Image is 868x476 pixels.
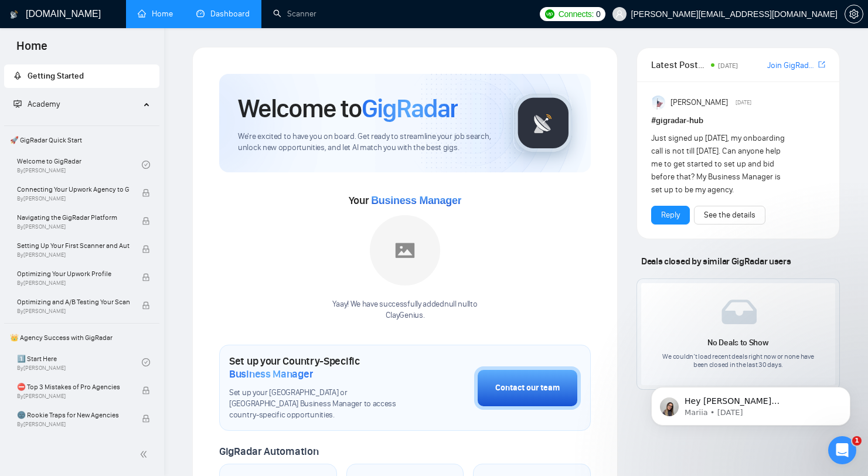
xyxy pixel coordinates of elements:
[238,93,458,124] h1: Welcome to
[273,9,316,19] a: searchScanner
[139,448,151,460] span: double-left
[559,8,594,21] span: Connects:
[5,128,158,152] span: 🚀 GigRadar Quick Start
[17,409,130,421] span: 🌚 Rookie Traps for New Agencies
[13,99,60,109] span: Academy
[17,212,130,223] span: Navigating the GigRadar Platform
[721,300,757,324] img: empty-box
[28,99,60,109] span: Academy
[196,9,250,19] a: dashboardDashboard
[17,183,130,195] span: Connecting Your Upwork Agency to GigRadar
[474,366,581,410] button: Contact our team
[17,280,130,287] span: By [PERSON_NAME]
[514,94,573,152] img: gigradar-logo.png
[651,206,690,225] button: Reply
[818,59,825,70] a: export
[229,387,416,421] span: Set up your [GEOGRAPHIC_DATA] or [GEOGRAPHIC_DATA] Business Manager to access country-specific op...
[17,381,130,393] span: ⛔ Top 3 Mistakes of Pro Agencies
[142,189,150,197] span: lock
[17,393,130,400] span: By [PERSON_NAME]
[17,223,130,230] span: By [PERSON_NAME]
[142,245,150,253] span: lock
[28,71,84,81] span: Getting Started
[845,9,863,19] a: setting
[17,268,130,280] span: Optimizing Your Upwork Profile
[4,64,159,88] li: Getting Started
[704,209,755,222] a: See the details
[370,215,440,285] img: placeholder.png
[5,326,158,349] span: 👑 Agency Success with GigRadar
[142,273,150,281] span: lock
[636,251,795,271] span: Deals closed by similar GigRadar users
[718,62,738,70] span: [DATE]
[7,38,57,62] span: Home
[658,352,819,369] span: We couldn’t load recent deals right now or none have been closed in the last 30 days.
[818,60,825,69] span: export
[736,97,751,108] span: [DATE]
[661,209,680,222] a: Reply
[495,382,560,395] div: Contact our team
[332,299,477,321] div: Yaay! We have successfully added null null to
[670,96,728,109] span: [PERSON_NAME]
[17,349,142,375] a: 1️⃣ Start HereBy[PERSON_NAME]
[651,132,791,196] div: Just signed up [DATE], my onboarding call is not till [DATE]. Can anyone help me to get started t...
[845,5,863,23] button: setting
[852,436,862,446] span: 1
[694,206,765,225] button: See the details
[13,100,22,108] span: fund-projection-screen
[17,240,130,251] span: Setting Up Your First Scanner and Auto-Bidder
[142,161,150,169] span: check-circle
[142,217,150,225] span: lock
[362,93,458,124] span: GigRadar
[17,296,130,308] span: Optimizing and A/B Testing Your Scanner for Better Results
[371,195,461,206] span: Business Manager
[651,57,707,72] span: Latest Posts from the GigRadar Community
[767,59,816,72] a: Join GigRadar Slack Community
[219,445,318,458] span: GigRadar Automation
[238,131,495,154] span: We're excited to have you on board. Get ready to streamline your job search, unlock new opportuni...
[652,96,666,110] img: Anisuzzaman Khan
[17,421,130,428] span: By [PERSON_NAME]
[142,414,150,423] span: lock
[17,195,130,202] span: By [PERSON_NAME]
[138,9,173,19] a: homeHome
[707,338,768,348] span: No Deals to Show
[229,355,416,380] h1: Set up your Country-Specific
[545,9,554,19] img: upwork-logo.png
[17,251,130,259] span: By [PERSON_NAME]
[845,9,863,19] span: setting
[349,194,462,207] span: Your
[142,358,150,366] span: check-circle
[651,114,825,127] h1: # gigradar-hub
[13,72,22,80] span: rocket
[828,436,856,464] iframe: Intercom live chat
[332,310,477,321] p: ClayGenius .
[229,368,313,380] span: Business Manager
[142,386,150,395] span: lock
[17,308,130,315] span: By [PERSON_NAME]
[596,8,601,21] span: 0
[634,362,868,444] iframe: Intercom notifications message
[615,10,624,18] span: user
[17,152,142,178] a: Welcome to GigRadarBy[PERSON_NAME]
[10,5,18,24] img: logo
[142,301,150,310] span: lock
